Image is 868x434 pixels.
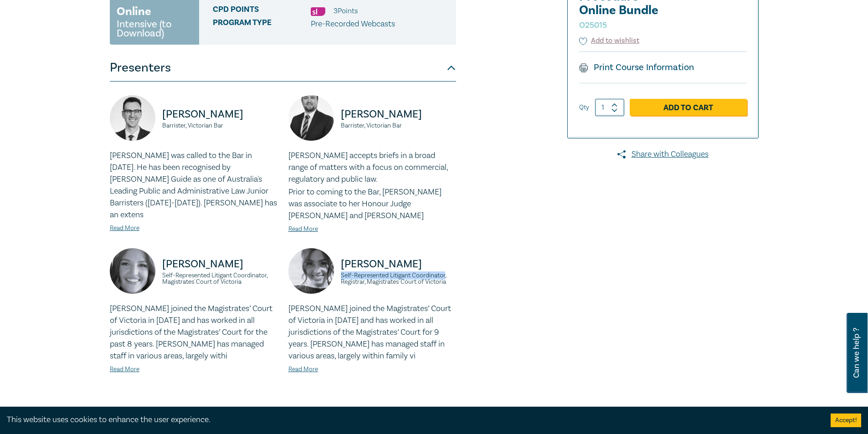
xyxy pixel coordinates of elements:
[567,148,759,160] a: Share with Colleagues
[288,248,334,294] img: https://s3.ap-southeast-2.amazonaws.com/leo-cussen-store-production-content/Contacts/Renee%20Kons...
[311,7,325,16] img: Substantive Law
[579,61,694,73] a: Print Course Information
[110,365,139,373] a: Read More
[110,224,139,232] a: Read More
[110,402,456,429] button: Description
[162,257,277,271] p: [PERSON_NAME]
[110,54,456,82] button: Presenters
[162,123,277,129] small: Barrister, Victorian Bar
[831,414,861,427] button: Accept cookies
[110,95,155,141] img: https://s3.ap-southeast-2.amazonaws.com/leo-cussen-store-production-content/Contacts/Steven%20Brn...
[334,5,358,17] li: 3 Point s
[288,186,456,222] p: Prior to coming to the Bar, [PERSON_NAME] was associate to her Honour Judge [PERSON_NAME] and [PE...
[110,248,155,294] img: https://s3.ap-southeast-2.amazonaws.com/leo-cussen-store-production-content/Contacts/Brydie%20Car...
[288,95,334,141] img: https://s3.ap-southeast-2.amazonaws.com/leo-cussen-store-production-content/Contacts/Simon%20Bobk...
[579,36,640,46] button: Add to wishlist
[117,20,192,38] small: Intensive (to Download)
[213,18,311,30] span: Program type
[288,365,318,373] a: Read More
[288,225,318,233] a: Read More
[288,303,456,362] p: [PERSON_NAME] joined the Magistrates’ Court of Victoria in [DATE] and has worked in all jurisdict...
[162,107,277,122] p: [PERSON_NAME]
[630,99,747,116] a: Add to Cart
[213,5,311,17] span: CPD Points
[311,18,395,30] p: Pre-Recorded Webcasts
[341,107,456,122] p: [PERSON_NAME]
[579,102,589,112] label: Qty
[579,20,607,31] small: O25015
[110,150,277,221] p: [PERSON_NAME] was called to the Bar in [DATE]. He has been recognised by [PERSON_NAME] Guide as o...
[852,318,861,388] span: Can we help ?
[341,123,456,129] small: Barrister, Victorian Bar
[288,150,456,185] p: [PERSON_NAME] accepts briefs in a broad range of matters with a focus on commercial, regulatory a...
[110,303,277,362] p: [PERSON_NAME] joined the Magistrates’ Court of Victoria in [DATE] and has worked in all jurisdict...
[117,3,151,20] h3: Online
[162,272,277,285] small: Self-Represented Litigant Coordinator, Magistrates' Court of Victoria
[595,99,624,116] input: 1
[341,272,456,285] small: Self-Represented Litigant Coordinator, Registrar, Magistrates' Court of Victoria
[7,414,817,426] div: This website uses cookies to enhance the user experience.
[341,257,456,271] p: [PERSON_NAME]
